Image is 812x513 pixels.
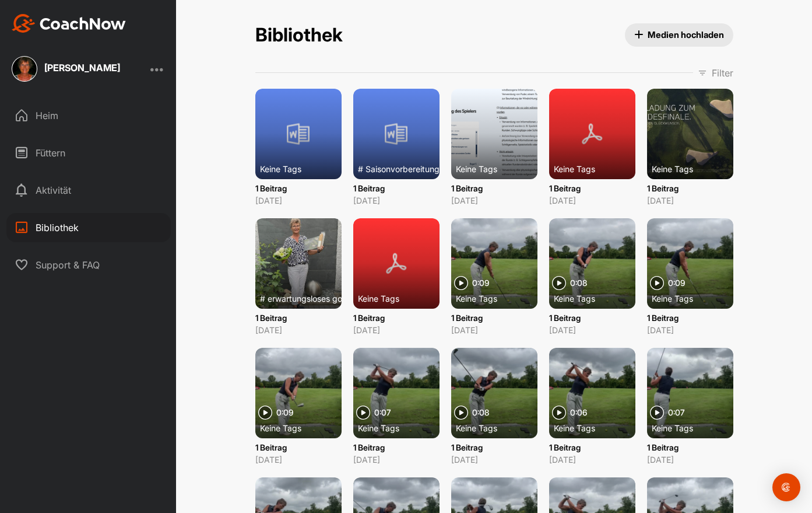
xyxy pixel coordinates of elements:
font: Medien hochladen [648,29,724,41]
img: spielen [356,406,370,420]
p: 1 Beitrag [647,441,733,453]
font: Support & FAQ [36,260,100,270]
img: spielen [552,276,566,290]
div: Keine Tags [652,292,738,304]
font: Bibliothek [36,223,79,232]
span: 0:06 [570,409,587,417]
p: 1 Beitrag [451,441,537,453]
p: 1 Beitrag [451,312,537,324]
div: Keine Tags [456,422,542,434]
p: [DATE] [353,453,440,466]
img: spielen [454,406,468,420]
span: 0:08 [570,279,587,287]
div: # [358,163,444,175]
p: [DATE] [255,324,342,336]
div: Keine Tags [554,163,640,175]
span: 0:09 [668,279,685,287]
p: [DATE] [647,324,733,336]
p: 1 Beitrag [647,312,733,324]
p: [DATE] [549,324,635,336]
div: Keine Tags [358,422,444,434]
img: spielen [650,276,664,290]
img: spielen [650,406,664,420]
p: 1 Beitrag [549,182,635,194]
div: [PERSON_NAME] [44,63,120,72]
p: Filter [712,66,733,80]
p: [DATE] [451,194,537,207]
div: Keine Tags [554,422,640,434]
span: 0:07 [668,409,685,417]
font: Saisonvorbereitung [365,164,440,174]
span: 0:08 [472,409,489,417]
span: 0:09 [472,279,489,287]
p: 1 Beitrag [353,441,440,453]
font: Aktivität [36,186,71,195]
div: # [260,292,346,304]
img: spielen [258,406,272,420]
p: 1 Beitrag [647,182,733,194]
img: spielen [454,276,468,290]
img: CoachNow (Englisch) [12,14,126,33]
p: 1 Beitrag [549,312,635,324]
p: [DATE] [549,194,635,207]
div: Öffnen Sie den Intercom Messenger [772,473,800,501]
h2: Bibliothek [255,24,343,47]
img: square_d74c17e43e83e4c5aa35d13fe96d4831.jpg [12,56,37,82]
img: spielen [552,406,566,420]
p: 1 Beitrag [451,182,537,194]
p: 1 Beitrag [255,441,342,453]
div: Keine Tags [358,292,444,304]
p: 1 Beitrag [353,312,440,324]
p: [DATE] [647,194,733,207]
div: Keine Tags [554,292,640,304]
p: [DATE] [353,194,440,207]
p: 1 Beitrag [255,182,342,194]
p: 1 Beitrag [353,182,440,194]
div: Keine Tags [260,163,346,175]
p: [DATE] [451,453,537,466]
button: Medien hochladen [625,23,733,47]
font: Füttern [36,148,65,158]
span: 0:09 [276,409,293,417]
font: Heim [36,111,58,120]
div: Keine Tags [456,292,542,304]
p: [DATE] [353,324,440,336]
div: Keine Tags [260,422,346,434]
p: [DATE] [451,324,537,336]
p: 1 Beitrag [549,441,635,453]
div: Keine Tags [652,163,738,175]
p: [DATE] [647,453,733,466]
p: [DATE] [549,453,635,466]
div: Keine Tags [652,422,738,434]
p: [DATE] [255,194,342,207]
font: erwartungsloses golfen [268,294,356,303]
p: [DATE] [255,453,342,466]
span: 0:07 [374,409,391,417]
div: Keine Tags [456,163,542,175]
p: 1 Beitrag [255,312,342,324]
